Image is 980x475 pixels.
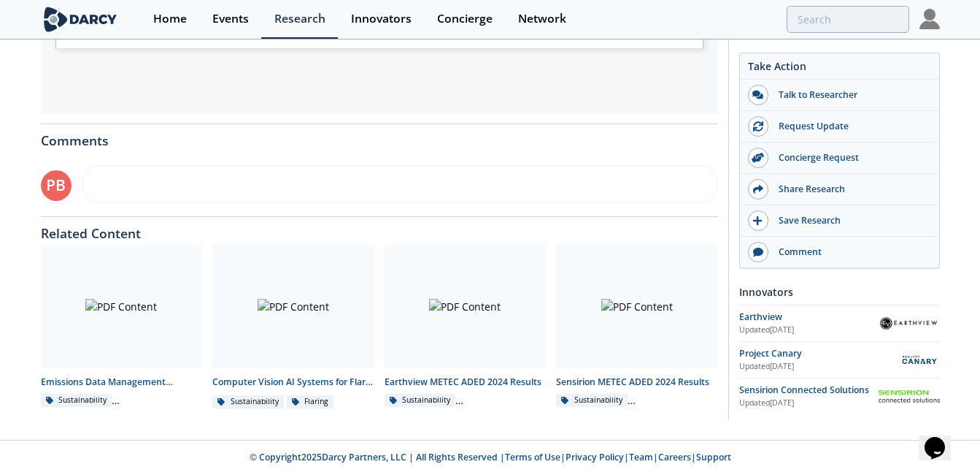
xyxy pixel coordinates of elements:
div: Share Research [768,183,932,196]
iframe: chat widget [919,417,965,460]
a: Sensirion Connected Solutions Updated[DATE] Sensirion Connected Solutions [739,384,940,409]
img: Earthview [879,316,940,331]
img: Project Canary [899,347,940,373]
div: PB [41,170,72,201]
div: Sustainability [212,395,284,408]
div: Updated [DATE] [739,324,879,336]
div: Research [274,13,325,25]
div: Concierge Request [768,151,932,164]
div: Sensirion Connected Solutions [739,384,879,397]
a: Earthview Updated[DATE] Earthview [739,311,940,336]
a: Privacy Policy [566,451,624,463]
div: Home [153,13,187,25]
div: Project Canary [739,347,899,360]
div: Updated [DATE] [739,398,879,409]
div: Related Content [41,217,718,240]
input: Advanced Search [787,6,909,33]
a: PDF Content Computer Vision AI Systems for Flare Monitoring - Innovator Comparison Sustainability... [207,245,379,409]
a: Support [696,451,731,463]
div: Network [518,13,566,25]
div: Earthview METEC ADED 2024 Results [385,376,547,389]
div: Computer Vision AI Systems for Flare Monitoring - Innovator Comparison [212,376,374,389]
a: Project Canary Updated[DATE] Project Canary [739,347,940,373]
div: Comment [768,246,932,259]
img: Sensirion Connected Solutions [879,390,940,403]
a: Careers [658,451,691,463]
p: © Copyright 2025 Darcy Partners, LLC | All Rights Reserved | | | | | [44,451,937,464]
img: logo-wide.svg [41,7,120,32]
div: Earthview [739,311,879,324]
a: PDF Content Emissions Data Management Solutions - Technology Landscape Sustainability [36,245,208,409]
div: Sustainability [385,394,456,407]
a: PDF Content Sensirion METEC ADED 2024 Results Sustainability [551,245,723,409]
div: Sustainability [556,394,628,407]
div: Innovators [351,13,412,25]
div: Flaring [287,395,334,408]
a: Team [629,451,653,463]
div: Talk to Researcher [768,88,932,102]
div: Concierge [437,13,493,25]
div: Comments [41,124,718,148]
a: Terms of Use [505,451,560,463]
div: Updated [DATE] [739,361,899,373]
a: PDF Content Earthview METEC ADED 2024 Results Sustainability [379,245,552,409]
div: Sensirion METEC ADED 2024 Results [556,376,718,389]
div: Innovators [739,279,940,305]
div: Emissions Data Management Solutions - Technology Landscape [41,376,203,389]
img: Profile [919,9,940,29]
div: Save Research [768,214,932,227]
div: Sustainability [41,394,112,407]
div: Request Update [768,120,932,133]
div: Take Action [740,58,939,80]
div: Events [212,13,249,25]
